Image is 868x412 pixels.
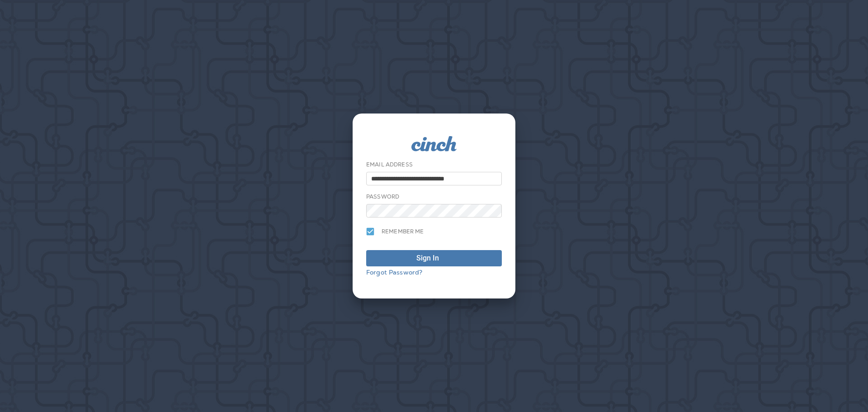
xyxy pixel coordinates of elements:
[366,268,422,276] a: Forgot Password?
[366,161,413,168] label: Email Address
[382,228,424,235] span: Remember me
[366,193,399,200] label: Password
[366,250,502,266] button: Sign In
[416,253,439,264] div: Sign In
